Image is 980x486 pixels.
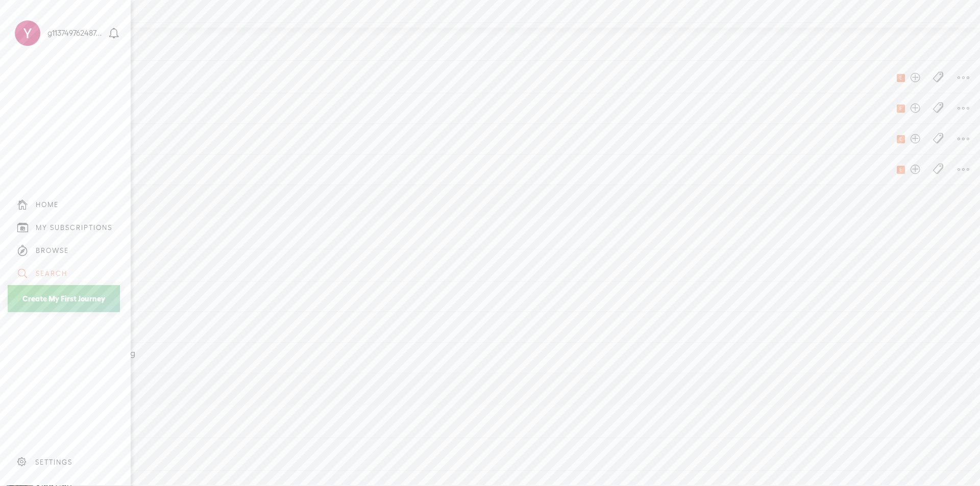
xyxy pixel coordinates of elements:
[36,246,69,255] div: BROWSE
[35,458,72,467] div: SETTINGS
[8,285,120,312] a: Create My First Journey
[47,28,106,38] div: g113749762487464733163
[36,269,67,278] div: SEARCH
[36,200,59,209] div: HOME
[36,223,112,232] div: MY SUBSCRIPTIONS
